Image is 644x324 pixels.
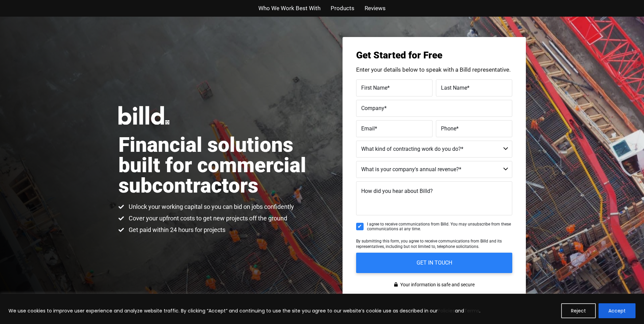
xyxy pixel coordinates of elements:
[438,307,455,314] a: Policies
[127,214,287,222] span: Cover your upfront costs to get new projects off the ground
[599,303,636,318] button: Accept
[127,203,294,211] span: Unlock your working capital so you can bid on jobs confidently
[356,253,512,273] input: GET IN TOUCH
[118,135,322,196] h1: Financial solutions built for commercial subcontractors
[561,303,596,318] button: Reject
[331,3,354,13] a: Products
[361,125,375,131] span: Email
[356,67,512,73] p: Enter your details below to speak with a Billd representative.
[399,280,475,290] span: Your information is safe and secure
[356,51,512,60] h3: Get Started for Free
[441,84,467,91] span: Last Name
[356,223,364,230] input: I agree to receive communications from Billd. You may unsubscribe from these communications at an...
[8,307,480,315] p: We use cookies to improve user experience and analyze website traffic. By clicking “Accept” and c...
[365,3,386,13] a: Reviews
[464,307,479,314] a: Terms
[361,84,387,91] span: First Name
[258,3,320,13] a: Who We Work Best With
[367,222,512,232] span: I agree to receive communications from Billd. You may unsubscribe from these communications at an...
[356,239,502,249] span: By submitting this form, you agree to receive communications from Billd and its representatives, ...
[441,125,456,131] span: Phone
[361,105,384,111] span: Company
[361,188,433,194] span: How did you hear about Billd?
[127,226,225,234] span: Get paid within 24 hours for projects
